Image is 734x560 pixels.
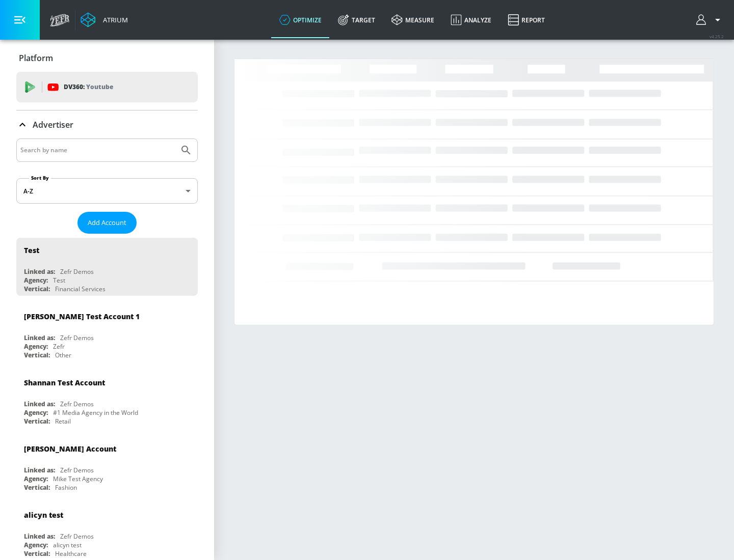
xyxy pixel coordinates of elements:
[16,44,198,72] div: Platform
[16,370,198,428] div: Shannan Test AccountLinked as:Zefr DemosAgency:#1 Media Agency in the WorldVertical:Retail
[24,532,55,541] div: Linked as:
[24,342,48,351] div: Agency:
[16,238,198,296] div: TestLinked as:Zefr DemosAgency:TestVertical:Financial Services
[55,351,71,359] div: Other
[55,285,106,293] div: Financial Services
[20,144,175,157] input: Search by name
[53,276,65,285] div: Test
[24,267,55,276] div: Linked as:
[16,178,198,204] div: A-Z
[500,2,553,38] a: Report
[55,483,77,492] div: Fashion
[53,342,65,351] div: Zefr
[16,304,198,362] div: [PERSON_NAME] Test Account 1Linked as:Zefr DemosAgency:ZefrVertical:Other
[383,2,442,38] a: measure
[55,549,87,558] div: Healthcare
[24,276,48,285] div: Agency:
[16,436,198,494] div: [PERSON_NAME] AccountLinked as:Zefr DemosAgency:Mike Test AgencyVertical:Fashion
[60,532,94,541] div: Zefr Demos
[81,12,128,27] a: Atrium
[24,378,105,387] div: Shannan Test Account
[64,81,113,93] p: DV360:
[24,245,39,255] div: Test
[19,52,53,64] p: Platform
[60,466,94,474] div: Zefr Demos
[60,400,94,408] div: Zefr Demos
[710,34,724,39] span: v 4.25.2
[99,15,128,24] div: Atrium
[77,212,137,234] button: Add Account
[24,466,55,474] div: Linked as:
[16,110,198,139] div: Advertiser
[24,417,50,426] div: Vertical:
[24,483,50,492] div: Vertical:
[53,541,82,549] div: alicyn test
[60,333,94,342] div: Zefr Demos
[24,351,50,359] div: Vertical:
[29,175,51,181] label: Sort By
[24,312,140,321] div: [PERSON_NAME] Test Account 1
[55,417,71,426] div: Retail
[24,333,55,342] div: Linked as:
[53,408,138,417] div: #1 Media Agency in the World
[24,408,48,417] div: Agency:
[330,2,383,38] a: Target
[24,549,50,558] div: Vertical:
[16,72,198,102] div: DV360: Youtube
[24,285,50,293] div: Vertical:
[24,444,116,454] div: [PERSON_NAME] Account
[33,119,73,130] p: Advertiser
[24,400,55,408] div: Linked as:
[60,267,94,276] div: Zefr Demos
[442,2,500,38] a: Analyze
[88,217,126,229] span: Add Account
[24,474,48,483] div: Agency:
[24,541,48,549] div: Agency:
[53,474,103,483] div: Mike Test Agency
[86,81,113,92] p: Youtube
[24,510,63,520] div: alicyn test
[271,2,330,38] a: optimize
